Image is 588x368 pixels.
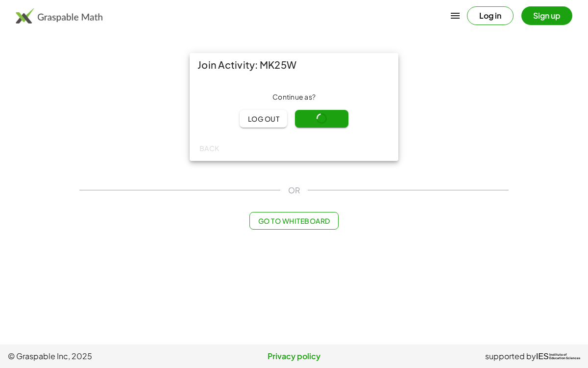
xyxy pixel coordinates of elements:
div: Join Activity: MK25W [190,53,398,77]
button: Go to Whiteboard [249,212,338,230]
span: Go to Whiteboard [258,216,330,225]
span: supported by [485,350,536,362]
button: Log in [467,6,514,25]
span: Institute of Education Sciences [549,353,580,360]
button: Sign up [521,6,572,25]
span: Log out [247,114,279,123]
a: IESInstitute ofEducation Sciences [536,350,580,362]
span: IES [536,352,549,361]
a: Privacy policy [198,350,389,362]
span: OR [288,184,300,196]
span: © Graspable Inc, 2025 [8,350,198,362]
button: Log out [240,110,287,128]
div: Continue as ? [197,92,391,102]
